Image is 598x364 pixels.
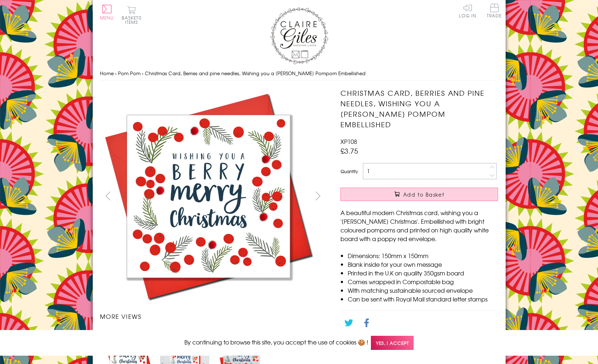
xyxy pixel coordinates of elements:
span: Trade [487,4,502,18]
span: Add to Basket [403,191,444,198]
span: Yes, I accept [371,336,414,350]
nav: breadcrumbs [100,66,498,81]
span: › [115,70,117,77]
span: Christmas Card, Berries and pine needles, Wishing you a [PERSON_NAME] Pompom Embellished [145,70,365,77]
span: Menu [100,14,114,21]
li: Printed in the U.K on quality 350gsm board [348,269,498,277]
li: Dimensions: 150mm x 150mm [348,251,498,260]
img: Claire Giles Greetings Cards [270,7,328,64]
button: Add to Basket [340,188,498,201]
h3: More views [100,312,326,321]
li: Can be sent with Royal Mail standard letter stamps [348,295,498,303]
button: Menu [100,5,114,20]
button: Basket0 items [122,6,142,24]
span: › [142,70,143,77]
span: £3.75 [340,146,358,156]
a: Pom Pom [118,70,141,77]
li: With matching sustainable sourced envelope [348,286,498,295]
li: Blank inside for your own message [348,260,498,269]
label: Quantity [340,168,358,175]
button: next [310,188,326,204]
img: Christmas Card, Berries and pine needles, Wishing you a berry Pompom Embellished [100,88,317,305]
a: Log In [459,4,476,18]
a: Trade [487,4,502,19]
span: 0 items [125,14,142,25]
button: prev [100,188,116,204]
li: Comes wrapped in Compostable bag [348,277,498,286]
h1: Christmas Card, Berries and pine needles, Wishing you a [PERSON_NAME] Pompom Embellished [340,88,498,129]
a: Home [100,70,114,77]
p: A beautiful modern Christmas card, wishing you a '[PERSON_NAME] Christmas'. Embellished with brig... [340,208,498,243]
span: XP108 [340,137,357,146]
